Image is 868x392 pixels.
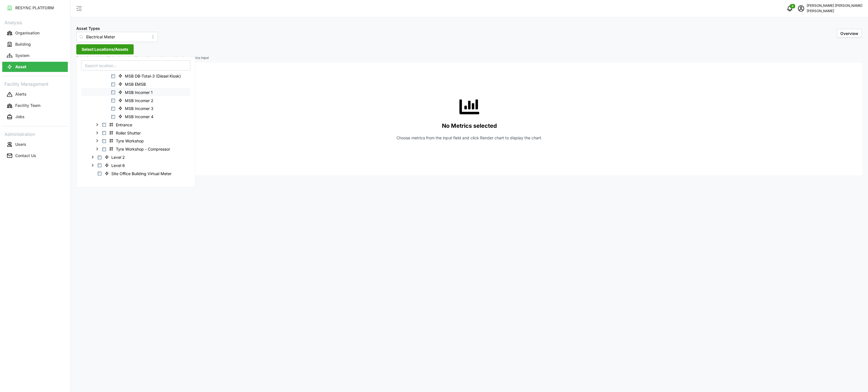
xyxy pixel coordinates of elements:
[76,56,862,60] p: Select items in the 'Select Locations/Assets' button above to view the metrics input
[2,89,68,100] a: Alerts
[840,31,858,36] span: Overview
[76,44,134,54] button: Select Locations/Assets
[2,80,68,88] p: Facility Management
[98,164,101,167] span: Select Level 6
[15,114,25,120] p: Jobs
[125,82,146,87] span: MSB EMSB
[125,73,181,79] span: MSB DB-Total-3 (Diesel Kiosk)
[2,139,68,149] button: Users
[116,105,157,112] span: MSB Incomer 3
[784,3,795,14] button: notifications
[125,98,153,103] span: MSB Incomer 2
[102,131,106,135] span: Select Roller Shutter
[111,163,125,168] span: Level 6
[125,90,153,95] span: MSB Incomer 1
[107,146,174,152] span: Tyre Workshop - Compressor
[15,91,27,97] p: Alerts
[116,64,190,71] span: MSB DB-Total-2 (Provision Shop)
[125,65,186,71] span: MSB DB-Total-2 (Provision Shop)
[125,106,153,111] span: MSB Incomer 3
[2,89,68,100] button: Alerts
[2,2,68,14] a: RESYNC PLATFORM
[107,129,145,136] span: Roller Shutter
[102,170,175,177] span: Site Office Building Virtual Meter
[116,89,157,96] span: MSB Incomer 1
[111,115,115,119] span: Select MSB Incomer 4
[116,81,150,87] span: MSB EMSB
[111,82,115,86] span: Select MSB EMSB
[76,57,195,188] div: Select Locations/Assets
[2,3,68,13] button: RESYNC PLATFORM
[2,18,68,26] p: Analysis
[442,121,497,131] p: No Metrics selected
[2,50,68,61] button: System
[2,28,68,38] button: Organisation
[2,151,68,161] button: Contact Us
[111,171,172,176] span: Site Office Building Virtual Meter
[111,91,115,94] span: Select MSB Incomer 1
[102,154,129,160] span: Level 2
[795,3,807,14] button: schedule
[116,138,144,144] span: Tyre Workshop
[2,100,68,111] a: Facility Team
[15,64,26,70] p: Asset
[2,112,68,122] button: Jobs
[2,150,68,161] a: Contact Us
[15,41,31,47] p: Building
[792,4,793,8] span: 0
[2,27,68,39] a: Organisation
[116,113,157,120] span: MSB Incomer 4
[807,3,862,8] p: [PERSON_NAME] [PERSON_NAME]
[125,114,153,120] span: MSB Incomer 4
[98,172,101,175] span: Select Site Office Building Virtual Meter
[15,5,54,11] p: RESYNC PLATFORM
[2,62,68,72] button: Asset
[107,137,148,144] span: Tyre Workshop
[2,50,68,61] a: System
[111,74,115,78] span: Select MSB DB-Total-3 (Diesel Kiosk)
[116,122,132,128] span: Entrance
[102,123,106,127] span: Select Entrance
[116,146,170,152] span: Tyre Workshop - Compressor
[111,155,125,160] span: Level 2
[102,162,129,169] span: Level 6
[2,111,68,123] a: Jobs
[111,99,115,102] span: Select MSB Incomer 2
[15,153,36,158] p: Contact Us
[2,39,68,49] button: Building
[116,72,185,79] span: MSB DB-Total-3 (Diesel Kiosk)
[2,130,68,138] p: Administration
[807,8,862,14] p: [PERSON_NAME]
[98,156,101,159] span: Select Level 2
[82,45,128,54] span: Select Locations/Assets
[15,30,40,36] p: Organisation
[15,103,40,108] p: Facility Team
[15,142,26,147] p: Users
[111,107,115,111] span: Select MSB Incomer 3
[81,60,190,71] input: Search location...
[15,53,29,58] p: System
[116,97,157,103] span: MSB Incomer 2
[107,121,136,128] span: Entrance
[2,101,68,111] button: Facility Team
[116,130,141,136] span: Roller Shutter
[102,147,106,151] span: Select Tyre Workshop - Compressor
[396,135,542,141] p: Choose metrics from the input field and click Render chart to display the chart.
[102,139,106,143] span: Select Tyre Workshop
[76,25,100,32] label: Asset Types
